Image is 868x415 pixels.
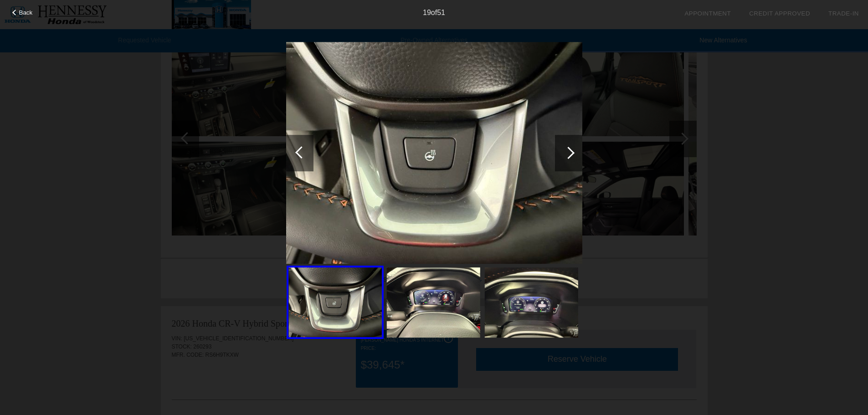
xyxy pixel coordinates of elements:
[423,9,431,16] span: 19
[286,42,582,264] img: eea8a419-f443-4afd-a5f5-2f7f8922f093.jpeg
[828,10,859,17] a: Trade-In
[19,9,33,16] span: Back
[484,267,578,338] img: f157daaf-63fa-4af2-b6cc-1c841e42135f.jpeg
[437,9,445,16] span: 51
[684,10,731,17] a: Appointment
[749,10,810,17] a: Credit Approved
[386,267,480,338] img: 115796e8-52b7-4dd8-b3c7-d4a0c110423e.jpeg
